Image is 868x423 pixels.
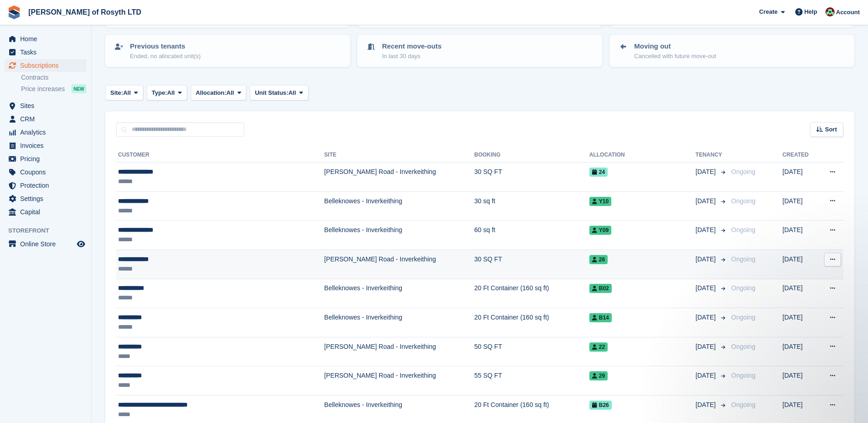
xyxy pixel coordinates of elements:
span: Ongoing [731,343,755,350]
td: [DATE] [782,337,818,366]
th: Allocation [589,148,695,163]
td: [PERSON_NAME] Road - Inverkeithing [324,366,474,396]
td: [DATE] [782,191,818,221]
span: [DATE] [695,196,717,206]
td: [DATE] [782,366,818,396]
td: [DATE] [782,308,818,337]
a: menu [5,192,86,205]
button: Site: All [105,85,143,100]
span: Account [836,8,860,17]
span: B14 [589,313,612,322]
a: [PERSON_NAME] of Rosyth LTD [25,5,145,20]
span: Pricing [20,152,75,165]
a: menu [5,59,86,72]
span: Home [20,33,75,45]
td: 60 sq ft [474,221,589,250]
img: stora-icon-8386f47178a22dfd0bd8f6a31ec36ba5ce8667c1dd55bd0f319d3a0aa187defe.svg [7,5,21,19]
td: [DATE] [782,221,818,250]
td: 20 Ft Container (160 sq ft) [474,308,589,337]
span: Site: [110,88,123,98]
td: Belleknowes - Inverkeithing [324,221,474,250]
button: Unit Status: All [250,85,308,100]
a: menu [5,206,86,218]
button: Type: All [147,85,187,100]
a: Previous tenants Ended, no allocated unit(s) [106,36,349,66]
span: Y09 [589,226,611,235]
span: Type: [152,88,167,98]
a: Recent move-outs In last 30 days [358,36,601,66]
span: [DATE] [695,371,717,380]
span: Ongoing [731,168,755,175]
span: Ongoing [731,255,755,263]
span: Analytics [20,126,75,139]
p: In last 30 days [382,52,442,61]
p: Ended, no allocated unit(s) [130,52,201,61]
span: Ongoing [731,226,755,233]
span: All [288,88,296,98]
span: Unit Status: [255,88,288,98]
th: Created [782,148,818,163]
p: Previous tenants [130,41,201,52]
span: Ongoing [731,372,755,379]
a: menu [5,139,86,152]
a: Moving out Cancelled with future move-out [610,36,853,66]
p: Moving out [634,41,716,52]
button: Allocation: All [191,85,247,100]
td: 20 Ft Container (160 sq ft) [474,279,589,308]
td: [DATE] [782,163,818,192]
span: 29 [589,371,608,380]
td: 50 SQ FT [474,337,589,366]
span: All [226,88,234,98]
p: Recent move-outs [382,41,442,52]
span: [DATE] [695,342,717,352]
span: Ongoing [731,284,755,292]
td: [PERSON_NAME] Road - Inverkeithing [324,337,474,366]
span: [DATE] [695,313,717,322]
img: Anne Thomson [825,7,835,16]
a: menu [5,113,86,125]
div: NEW [71,84,86,93]
td: 30 SQ FT [474,163,589,192]
td: Belleknowes - Inverkeithing [324,191,474,221]
th: Customer [116,148,324,163]
th: Site [324,148,474,163]
span: Sort [825,125,837,134]
td: [PERSON_NAME] Road - Inverkeithing [324,163,474,192]
a: Preview store [75,239,86,249]
span: Subscriptions [20,59,75,72]
td: Belleknowes - Inverkeithing [324,279,474,308]
a: Price increases NEW [21,84,86,94]
td: [DATE] [782,279,818,308]
th: Booking [474,148,589,163]
span: Online Store [20,238,75,250]
span: Tasks [20,46,75,59]
span: [DATE] [695,283,717,293]
span: Settings [20,192,75,205]
span: Protection [20,179,75,192]
span: Ongoing [731,314,755,321]
span: Ongoing [731,401,755,408]
a: Contracts [21,73,86,82]
a: menu [5,33,86,45]
span: Storefront [8,226,91,235]
span: 22 [589,342,608,352]
a: menu [5,152,86,165]
td: 30 SQ FT [474,249,589,279]
span: [DATE] [695,167,717,177]
span: Invoices [20,139,75,152]
a: menu [5,166,86,179]
span: All [167,88,175,98]
th: Tenancy [695,148,728,163]
span: Price increases [21,85,65,93]
span: 24 [589,168,608,177]
span: [DATE] [695,400,717,410]
span: [DATE] [695,255,717,264]
td: [DATE] [782,249,818,279]
p: Cancelled with future move-out [634,52,716,61]
td: 55 SQ FT [474,366,589,396]
span: [DATE] [695,225,717,235]
a: menu [5,238,86,250]
span: Allocation: [196,88,226,98]
span: Help [804,7,817,16]
span: Coupons [20,166,75,179]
